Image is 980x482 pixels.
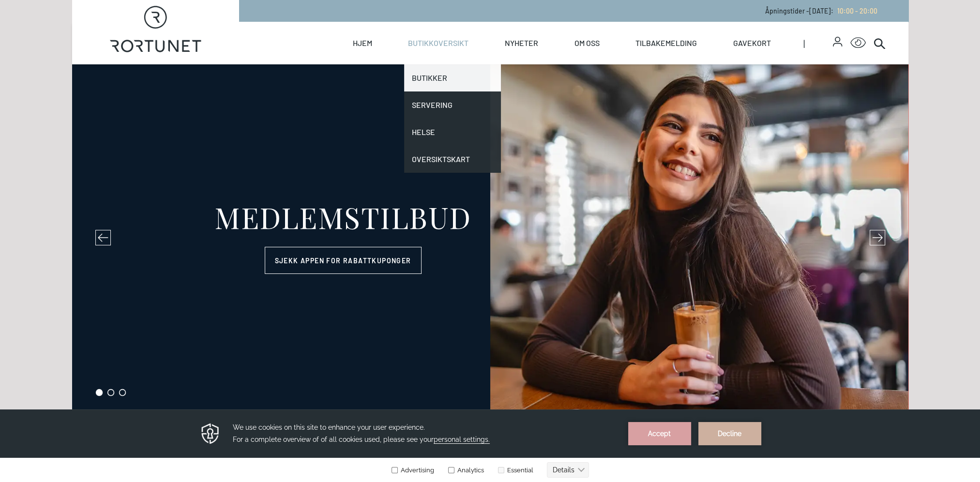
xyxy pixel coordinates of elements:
div: MEDLEMSTILBUD [214,202,471,231]
span: 10:00 - 20:00 [837,7,877,15]
a: Butikker [404,64,501,91]
a: Tilbakemelding [635,22,697,64]
a: 10:00 - 20:00 [833,7,877,15]
div: slide 1 of 3 [72,64,908,412]
span: personal settings. [434,26,490,34]
button: Decline [698,13,761,36]
a: Hjem [353,22,372,64]
span: | [803,22,833,64]
a: Sjekk appen for rabattkuponger [265,247,422,274]
input: Advertising [392,58,398,64]
text: Details [553,57,574,64]
section: carousel-slider [72,64,908,412]
a: Helse [404,119,501,146]
button: Details [547,53,589,68]
button: Accept [628,13,691,36]
input: Analytics [448,58,454,64]
img: Privacy reminder [200,13,221,36]
h3: We use cookies on this site to enhance your user experience. For a complete overview of of all co... [233,12,616,36]
label: Analytics [446,57,484,64]
a: Nyheter [505,22,538,64]
p: Åpningstider - [DATE] : [765,6,877,16]
button: Open Accessibility Menu [850,35,866,51]
label: Essential [496,57,533,64]
a: Butikkoversikt [408,22,468,64]
label: Advertising [391,57,434,64]
a: Om oss [574,22,600,64]
a: Gavekort [733,22,771,64]
input: Essential [498,58,504,64]
a: Servering [404,91,501,119]
a: Oversiktskart [404,146,501,173]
